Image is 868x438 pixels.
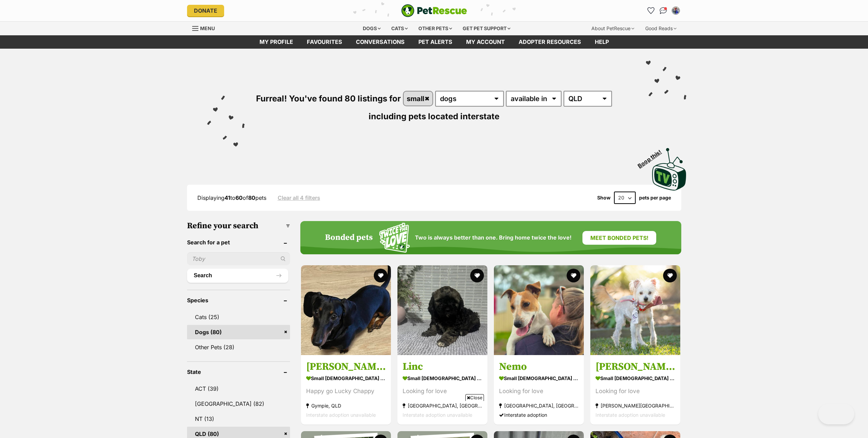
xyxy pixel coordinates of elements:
[567,269,580,282] button: favourite
[256,94,401,104] span: Furreal! You've found 80 listings for
[459,35,512,49] a: My account
[652,142,686,192] a: Boop this!
[248,194,255,201] strong: 80
[349,35,412,49] a: conversations
[403,387,482,396] div: Looking for love
[512,35,588,49] a: Adopter resources
[397,265,487,355] img: Linc - Maltese x Shih Tzu x Poodle (Miniature) Dog
[590,355,680,425] a: [PERSON_NAME] small [DEMOGRAPHIC_DATA] Dog Looking for love [PERSON_NAME][GEOGRAPHIC_DATA], [GEOG...
[597,195,611,200] span: Show
[403,360,482,373] h3: Linc
[192,22,220,34] a: Menu
[306,412,376,418] span: Interstate adoption unavailable
[187,340,290,354] a: Other Pets (28)
[187,239,290,245] header: Search for a pet
[187,269,288,282] button: Search
[672,7,679,14] img: Kelly Hennessy-Addington profile pic
[358,22,385,35] div: Dogs
[300,35,349,49] a: Favourites
[499,373,579,383] strong: small [DEMOGRAPHIC_DATA] Dog
[639,195,671,200] label: pets per page
[595,412,665,418] span: Interstate adoption unavailable
[187,325,290,339] a: Dogs (80)
[404,92,433,106] a: small
[652,148,686,191] img: PetRescue TV logo
[374,269,387,282] button: favourite
[663,269,677,282] button: favourite
[187,5,224,16] a: Donate
[397,355,487,425] a: Linc small [DEMOGRAPHIC_DATA] Dog Looking for love [GEOGRAPHIC_DATA], [GEOGRAPHIC_DATA] Interstat...
[470,269,484,282] button: favourite
[595,401,675,410] strong: [PERSON_NAME][GEOGRAPHIC_DATA], [GEOGRAPHIC_DATA]
[582,231,656,245] a: Meet bonded pets!
[646,5,657,16] a: Favourites
[415,234,571,241] span: Two is always better than one. Bring home twice the love!
[306,360,386,373] h3: [PERSON_NAME] - The Happy Go Lucky Puppy
[386,22,413,35] div: Cats
[253,35,300,49] a: My profile
[309,404,559,435] iframe: Advertisement
[499,360,579,373] h3: Nemo
[670,5,681,16] button: My account
[412,35,459,49] a: Pet alerts
[301,265,391,355] img: Mackie - The Happy Go Lucky Puppy - Dachshund (Miniature Smooth Haired) Dog
[187,310,290,324] a: Cats (25)
[595,387,675,396] div: Looking for love
[306,373,386,383] strong: small [DEMOGRAPHIC_DATA] Dog
[818,404,854,424] iframe: Help Scout Beacon - Open
[494,265,584,355] img: Nemo - Jack Russell Terrier Dog
[301,355,391,425] a: [PERSON_NAME] - The Happy Go Lucky Puppy small [DEMOGRAPHIC_DATA] Dog Happy go Lucky Chappy Gympi...
[414,22,457,35] div: Other pets
[587,22,639,35] div: About PetRescue
[658,5,669,16] a: Conversations
[636,144,668,169] span: Boop this!
[306,387,386,396] div: Happy go Lucky Chappy
[595,360,675,373] h3: [PERSON_NAME]
[235,194,243,201] strong: 60
[499,387,579,396] div: Looking for love
[197,194,266,201] span: Displaying to of pets
[401,4,467,17] img: logo-e224e6f780fb5917bec1dbf3a21bbac754714ae5b6737aabdf751b685950b380.svg
[590,265,680,355] img: Jack Sprout - Shih Tzu x Maltese Dog
[646,5,681,16] ul: Account quick links
[187,252,290,265] input: Toby
[187,412,290,426] a: NT (13)
[640,22,681,35] div: Good Reads
[187,381,290,396] a: ACT (39)
[588,35,616,49] a: Help
[379,223,410,253] img: Squiggle
[458,22,515,35] div: Get pet support
[325,233,373,243] h4: Bonded pets
[403,373,482,383] strong: small [DEMOGRAPHIC_DATA] Dog
[401,4,467,17] a: PetRescue
[278,195,320,201] a: Clear all 4 filters
[494,355,584,425] a: Nemo small [DEMOGRAPHIC_DATA] Dog Looking for love [GEOGRAPHIC_DATA], [GEOGRAPHIC_DATA] Interstat...
[187,369,290,375] header: State
[595,373,675,383] strong: small [DEMOGRAPHIC_DATA] Dog
[187,297,290,303] header: Species
[224,194,230,201] strong: 41
[465,394,484,401] span: Close
[187,397,290,411] a: [GEOGRAPHIC_DATA] (82)
[369,111,499,121] span: including pets located interstate
[660,7,667,14] img: chat-41dd97257d64d25036548639549fe6c8038ab92f7586957e7f3b1b290dea8141.svg
[306,401,386,410] strong: Gympie, QLD
[200,25,215,31] span: Menu
[187,221,290,231] h3: Refine your search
